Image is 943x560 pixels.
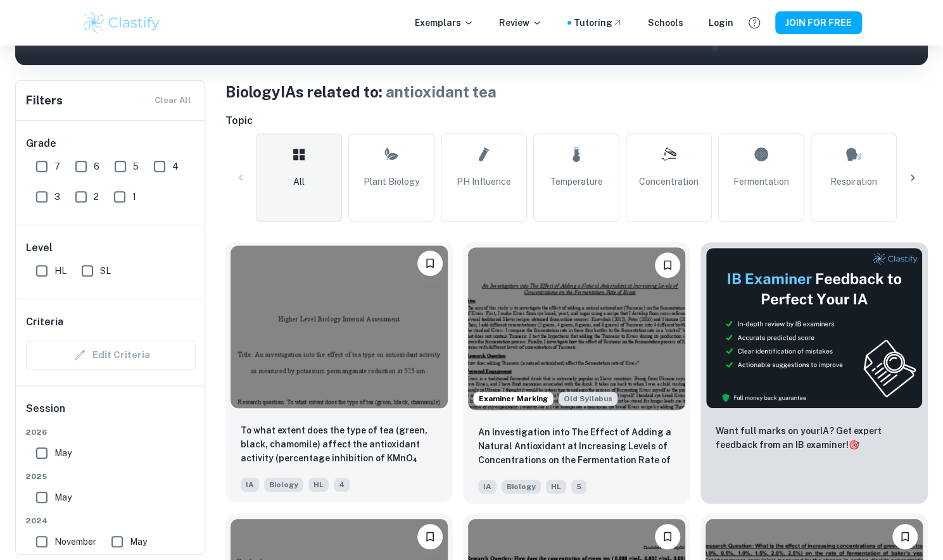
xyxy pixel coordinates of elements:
span: 4 [334,478,350,492]
span: Biology [264,478,303,492]
img: Biology IA example thumbnail: To what extent does the type of tea (gre [231,246,448,408]
h6: Filters [26,92,63,109]
span: 1 [132,190,136,204]
p: To what extent does the type of tea (green, black, chamomile) affect the antioxidant activity (pe... [241,423,438,466]
h1: Biology IAs related to: [225,80,928,103]
h6: Level [26,240,196,256]
button: Please log in to bookmark exemplars [655,524,680,549]
span: May [130,535,147,549]
span: Old Syllabus [559,392,617,406]
span: May [54,446,72,460]
a: Schools [648,16,683,30]
span: 7 [54,159,60,173]
span: Fermentation [733,175,789,189]
h6: Session [26,401,196,426]
button: Help and Feedback [744,12,765,34]
span: IA [478,480,497,494]
span: Examiner Marking [474,393,553,404]
a: Tutoring [574,16,623,30]
a: Login [709,16,733,30]
span: May [54,490,72,504]
span: Respiration [830,175,877,189]
span: pH Influence [457,175,511,189]
span: 2 [94,190,99,204]
img: Clastify logo [82,10,162,35]
span: November [54,535,96,549]
img: Thumbnail [706,247,923,409]
span: HL [54,264,66,278]
img: Biology IA example thumbnail: An Investigation into The Effect of Addi [468,247,685,410]
span: Concentration [639,175,699,189]
span: HL [546,480,566,494]
span: 3 [54,190,60,204]
h6: Criteria [26,314,63,330]
a: Please log in to bookmark exemplarsTo what extent does the type of tea (green, black, chamomile) ... [225,242,453,504]
span: 2026 [26,426,196,438]
span: 2025 [26,471,196,482]
p: Exemplars [415,16,474,30]
span: Plant Biology [364,175,419,189]
button: Please log in to bookmark exemplars [417,251,443,276]
span: IA [241,478,259,492]
span: 🎯 [849,440,859,450]
span: HL [308,478,329,492]
span: Biology [502,480,541,494]
button: Please log in to bookmark exemplars [417,524,443,549]
p: An Investigation into The Effect of Adding a Natural Antioxidant at Increasing Levels of Concentr... [478,425,675,468]
h6: Topic [225,113,928,128]
span: Temperature [550,175,603,189]
span: SL [100,264,111,278]
div: Criteria filters are unavailable when searching by topic [26,340,196,370]
div: Starting from the May 2025 session, the Biology IA requirements have changed. It's OK to refer to... [559,392,617,406]
p: Review [499,16,542,30]
span: All [293,175,305,189]
a: Examiner MarkingStarting from the May 2025 session, the Biology IA requirements have changed. It'... [463,242,690,504]
span: 5 [133,159,139,173]
span: antioxidant tea [386,83,497,101]
button: JOIN FOR FREE [775,11,862,34]
button: Please log in to bookmark exemplars [655,252,680,278]
span: 5 [571,480,586,494]
span: 6 [94,159,99,173]
h6: Grade [26,136,196,151]
a: ThumbnailWant full marks on yourIA? Get expert feedback from an IB examiner! [700,242,928,504]
button: Please log in to bookmark exemplars [892,524,918,549]
span: 2024 [26,515,196,526]
p: Want full marks on your IA ? Get expert feedback from an IB examiner! [716,424,913,452]
span: 4 [172,159,179,173]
